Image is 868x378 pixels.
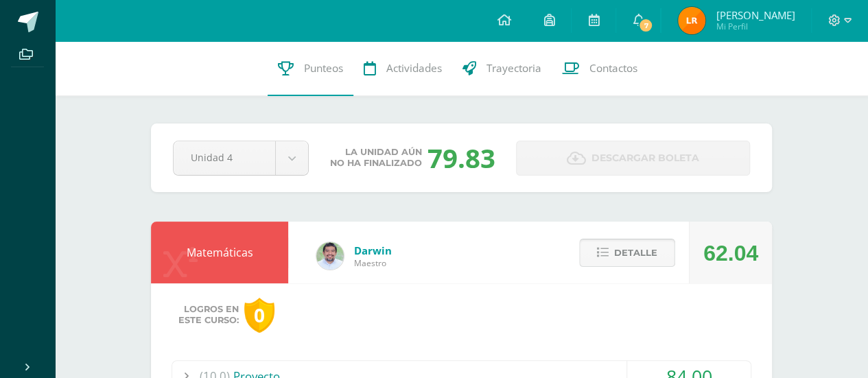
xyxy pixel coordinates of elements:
div: 0 [244,298,274,333]
img: 83380f786c66685c773124a614adf1e1.png [316,242,344,270]
a: Unidad 4 [174,141,308,175]
span: Unidad 4 [191,141,258,174]
span: Maestro [354,257,392,269]
span: Darwin [354,244,392,257]
a: Punteos [268,41,353,96]
span: Contactos [589,61,637,75]
span: [PERSON_NAME] [716,8,795,22]
a: Trayectoria [452,41,552,96]
div: 62.04 [703,222,758,284]
div: Matemáticas [151,222,288,283]
span: Mi Perfil [716,21,795,32]
a: Contactos [552,41,648,96]
span: Actividades [386,61,442,75]
a: Actividades [353,41,452,96]
img: 54b0e72df9e8719102fb350acd6022f7.png [678,7,705,34]
span: Punteos [304,61,343,75]
div: 79.83 [427,140,495,176]
span: Trayectoria [486,61,541,75]
span: Detalle [614,240,657,265]
span: 7 [638,18,653,33]
span: La unidad aún no ha finalizado [330,147,422,169]
button: Detalle [579,239,675,267]
span: Logros en este curso: [178,304,239,326]
span: Descargar boleta [591,141,699,175]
